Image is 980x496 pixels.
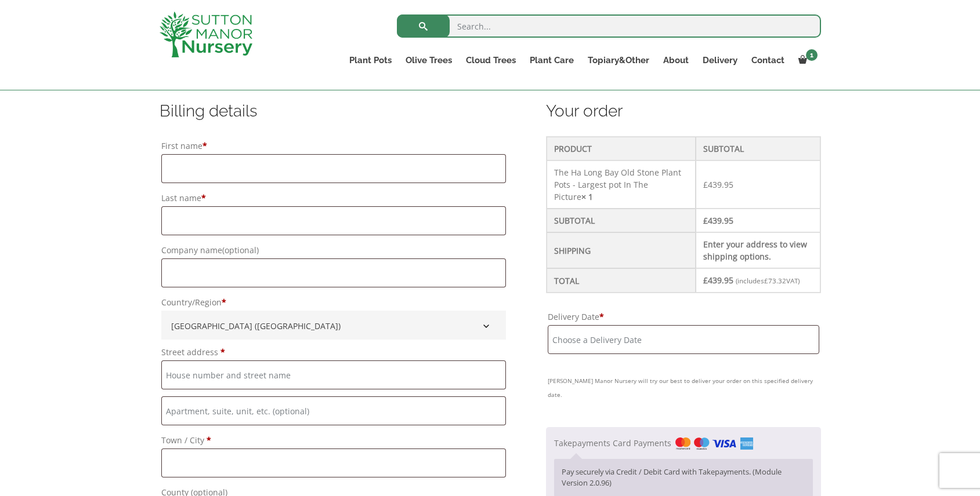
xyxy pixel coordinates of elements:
label: First name [161,138,506,154]
span: £ [703,275,708,286]
a: 1 [791,52,821,68]
label: Takepayments Card Payments [554,437,753,448]
span: Country/Region [161,311,506,340]
a: Topiary&Other [581,52,656,68]
td: The Ha Long Bay Old Stone Plant Pots - Largest pot In The Picture [547,161,695,209]
input: Search... [397,14,821,38]
label: Country/Region [161,294,506,311]
bdi: 439.95 [703,275,733,286]
span: £ [703,179,708,190]
strong: × 1 [581,191,593,202]
p: Pay securely via Credit / Debit Card with Takepayments. (Module Version 2.0.96) [562,466,805,489]
th: Subtotal [696,137,820,161]
input: Apartment, suite, unit, etc. (optional) [161,396,506,425]
a: Plant Pots [342,52,399,68]
th: Total [547,268,695,293]
h3: Billing details [160,100,508,122]
th: Subtotal [547,209,695,232]
h3: Your order [546,100,820,122]
img: logo [160,12,252,57]
label: Company name [161,242,506,258]
input: Choose a Delivery Date [548,325,819,354]
small: [PERSON_NAME] Manor Nursery will try our best to deliver your order on this specified delivery date. [548,374,819,402]
span: 73.32 [764,276,786,285]
th: Product [547,137,695,161]
small: (includes VAT) [736,276,800,285]
span: £ [764,276,768,285]
label: Street address [161,344,506,360]
a: Cloud Trees [459,52,523,68]
label: Town / City [161,432,506,448]
a: Delivery [696,52,744,68]
span: 1 [806,49,818,61]
span: £ [703,215,708,226]
td: Enter your address to view shipping options. [696,232,820,268]
label: Last name [161,190,506,206]
input: House number and street name [161,360,506,389]
a: Olive Trees [399,52,459,68]
img: Takepayments Card Payments [675,437,753,450]
span: (optional) [222,245,259,256]
bdi: 439.95 [703,179,733,190]
bdi: 439.95 [703,215,733,226]
abbr: required [599,311,604,322]
th: Shipping [547,232,695,268]
label: Delivery Date [548,309,819,325]
a: Plant Care [523,52,581,68]
a: About [656,52,696,68]
a: Contact [744,52,791,68]
span: United Kingdom (UK) [167,316,500,335]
